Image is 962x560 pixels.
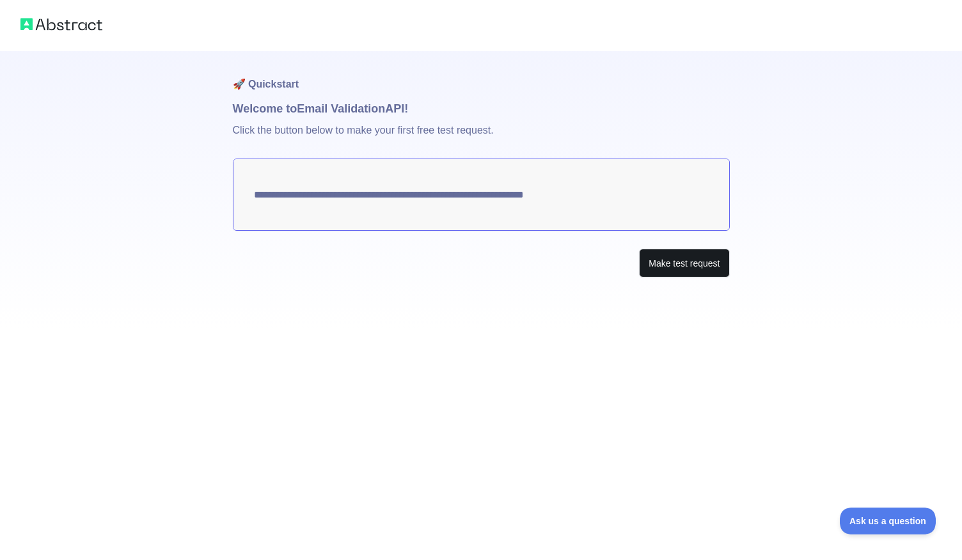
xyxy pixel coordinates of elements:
[840,508,936,534] iframe: Toggle Customer Support
[639,249,729,277] button: Make test request
[233,51,730,100] h1: 🚀 Quickstart
[233,118,730,159] p: Click the button below to make your first free test request.
[20,15,102,33] img: Abstract logo
[233,100,730,118] h1: Welcome to Email Validation API!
